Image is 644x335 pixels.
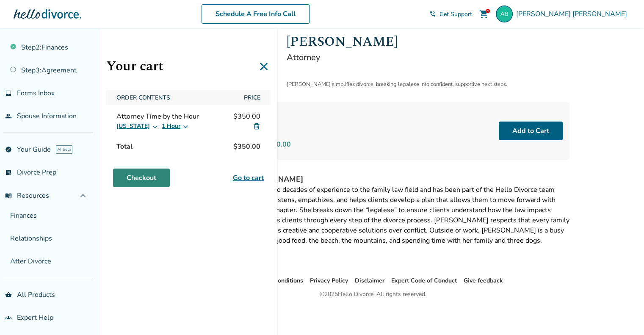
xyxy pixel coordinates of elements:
[602,294,644,335] iframe: Chat Widget
[240,90,264,105] span: Price
[287,52,569,63] h2: Attorney
[391,277,457,285] a: Expert Code of Conduct
[177,185,555,205] span: [PERSON_NAME] brings over two decades of experience to the family law field and has been part of ...
[116,112,199,121] span: Attorney Time by the Hour
[113,90,237,105] span: Order Contents
[162,121,189,131] button: 1 Hour
[78,191,88,201] span: expand_less
[479,9,489,19] span: shopping_cart
[5,169,12,176] span: list_alt_check
[287,32,569,52] h1: [PERSON_NAME]
[5,291,12,298] span: shopping_basket
[310,277,348,285] a: Privacy Policy
[464,276,503,286] li: Give feedback
[5,146,12,153] span: explore
[496,6,513,22] img: annette@beverscpa.com
[5,90,12,97] span: inbox
[116,121,158,131] button: [US_STATE]
[320,289,426,299] div: © 2025 Hello Divorce. All rights reserved.
[5,192,12,199] span: menu_book
[202,4,310,24] a: Schedule A Free Info Call
[499,122,563,140] button: Add to Cart
[429,10,472,18] a: phone_in_talkGet Support
[355,276,384,286] li: Disclaimer
[5,191,49,200] span: Resources
[113,138,136,155] span: Total
[17,89,55,98] span: Forms Inbox
[253,122,260,130] img: Delete
[486,9,490,13] div: 1
[429,11,436,17] span: phone_in_talk
[5,113,12,119] span: people
[5,314,12,321] span: groups
[106,56,271,77] h1: Your cart
[439,10,472,18] span: Get Support
[177,185,569,246] div: [PERSON_NAME] listens, empathizes, and helps clients develop a plan that allows them to move forw...
[516,9,630,19] span: [PERSON_NAME] [PERSON_NAME]
[233,173,264,183] a: Go to cart
[56,145,72,154] span: AI beta
[233,112,260,121] span: $350.00
[177,174,569,185] h4: Learn More About [PERSON_NAME]
[113,169,170,187] a: Checkout
[287,80,569,88] div: [PERSON_NAME] simplifies divorce, breaking legalese into confident, supportive next steps.
[230,138,264,155] span: $350.00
